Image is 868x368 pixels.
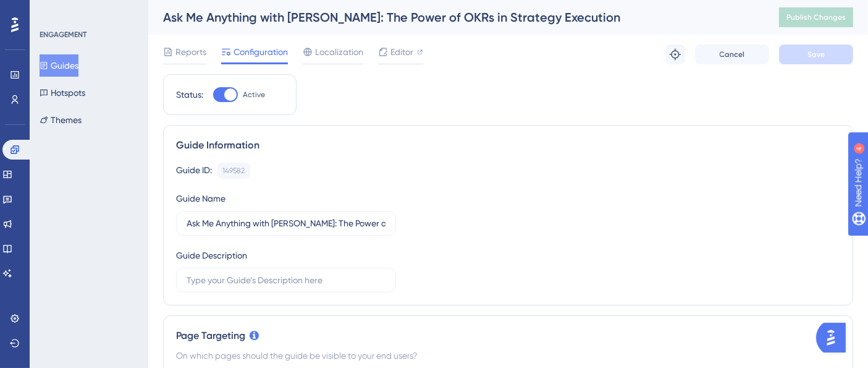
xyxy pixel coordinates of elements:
[176,328,840,343] div: Page Targeting
[176,163,212,179] div: Guide ID:
[40,82,85,104] button: Hotspots
[390,45,413,59] span: Editor
[176,348,840,363] div: On which pages should the guide be visible to your end users?
[807,49,825,59] span: Save
[243,90,265,100] span: Active
[187,216,386,230] input: Type your Guide’s Name here
[176,138,840,153] div: Guide Information
[786,12,846,22] span: Publish Changes
[40,109,82,131] button: Themes
[779,45,853,64] button: Save
[779,7,853,27] button: Publish Changes
[175,45,206,59] span: Reports
[234,45,288,59] span: Configuration
[40,54,78,77] button: Guides
[695,45,769,64] button: Cancel
[86,6,90,16] div: 4
[163,9,748,26] div: Ask Me Anything with [PERSON_NAME]: The Power of OKRs in Strategy Execution
[816,319,853,356] iframe: UserGuiding AI Assistant Launcher
[29,3,77,18] span: Need Help?
[176,87,203,102] div: Status:
[315,45,363,59] span: Localization
[222,166,245,176] div: 149582
[187,273,386,287] input: Type your Guide’s Description here
[176,191,225,206] div: Guide Name
[176,248,247,263] div: Guide Description
[40,30,86,40] div: ENGAGEMENT
[720,49,745,59] span: Cancel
